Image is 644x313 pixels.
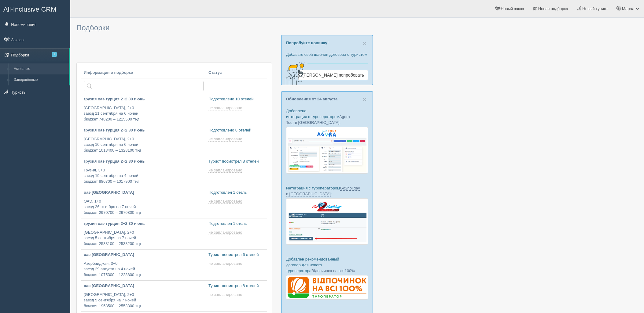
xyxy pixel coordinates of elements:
[208,190,265,196] p: Подготовлен 1 отель
[208,230,242,235] span: не запланировано
[208,199,243,204] a: не запланировано
[286,185,368,197] p: Интеграция с туроператором :
[286,127,368,174] img: agora-tour-%D0%B7%D0%B0%D1%8F%D0%B2%D0%BA%D0%B8-%D1%81%D1%80%D0%BC-%D0%B4%D0%BB%D1%8F-%D1%82%D1%8...
[84,230,204,247] p: [GEOGRAPHIC_DATA], 2+0 заезд 5 сентября на 7 ночей бюджет 2538100 – 2538200 тңг
[208,168,243,173] a: не запланировано
[84,292,204,309] p: [GEOGRAPHIC_DATA], 2+0 заезд 5 сентября на 7 ночей бюджет 1958500 – 2553300 тңг
[84,167,204,185] p: Грузия, 3+0 заезд 19 сентября на 4 ночей бюджет 886700 – 1017900 тңг
[363,40,366,47] span: ×
[286,198,368,244] img: go2holiday-bookings-crm-for-travel-agency.png
[84,221,204,227] p: грузия оаэ турция 2+2 30 июнь
[208,128,265,133] p: Подготовлено 8 отелей
[208,292,242,297] span: не запланировано
[208,230,243,235] a: не запланировано
[286,108,368,125] p: Добавлена интеграция с туроператором :
[208,221,265,227] p: Подготовлен 1 отель
[208,252,265,258] p: Турист посмотрел 6 отелей
[11,63,69,74] a: Активные
[501,6,524,11] span: Новый заказ
[538,6,568,11] span: Новая подборка
[81,125,206,156] a: грузия оаэ турция 2+2 30 июнь [GEOGRAPHIC_DATA], 2+0заезд 10 сентября на 6 ночейбюджет 1013400 – ...
[208,261,242,266] span: не запланировано
[363,96,366,103] button: Close
[84,96,204,102] p: грузия оаэ турция 2+2 30 июнь
[286,52,368,57] p: Добавьте свой шаблон договора с туристом
[582,6,608,11] span: Новый турист
[84,252,204,258] p: оаэ [GEOGRAPHIC_DATA]
[81,250,206,280] a: оаэ [GEOGRAPHIC_DATA] Азербайджан, 3+0заезд 29 августа на 4 ночейбюджет 1075300 – 1228800 тңг
[84,283,204,289] p: оаэ [GEOGRAPHIC_DATA]
[298,70,368,80] a: [PERSON_NAME] попробовать
[208,106,242,110] span: не запланировано
[81,156,206,187] a: грузия оаэ турция 2+2 30 июнь Грузия, 3+0заезд 19 сентября на 4 ночейбюджет 886700 – 1017900 тңг
[208,199,242,204] span: не запланировано
[286,186,360,196] a: Go2holiday в [GEOGRAPHIC_DATA]
[208,283,265,289] p: Турист посмотрел 8 отелей
[11,74,69,85] a: Завершённые
[286,40,368,46] p: Попробуйте новинку!
[208,168,242,173] span: не запланировано
[0,0,70,17] a: All-Inclusive CRM
[311,268,355,273] a: Відпочинок на всі 100%
[208,106,243,110] a: не запланировано
[81,281,206,311] a: оаэ [GEOGRAPHIC_DATA] [GEOGRAPHIC_DATA], 2+0заезд 5 сентября на 7 ночейбюджет 1958500 – 2553300 тңг
[84,261,204,278] p: Азербайджан, 3+0 заезд 29 августа на 4 ночей бюджет 1075300 – 1228800 тңг
[84,159,204,164] p: грузия оаэ турция 2+2 30 июнь
[84,136,204,153] p: [GEOGRAPHIC_DATA], 2+0 заезд 10 сентября на 6 ночей бюджет 1013400 – 1328100 тңг
[622,6,634,11] span: Марал
[208,137,242,142] span: не запланировано
[84,199,204,216] p: ОАЭ, 1+0 заезд 26 октября на 7 ночей бюджет 2970700 – 2970800 тңг
[206,67,267,78] th: Статус
[81,187,206,218] a: оаэ [GEOGRAPHIC_DATA] ОАЭ, 1+0заезд 26 октября на 7 ночейбюджет 2970700 – 2970800 тңг
[76,23,109,32] span: Подборки
[208,159,265,164] p: Турист посмотрел 8 отелей
[208,292,243,297] a: не запланировано
[3,5,57,13] span: All-Inclusive CRM
[81,67,206,78] th: Информация о подборке
[84,128,204,133] p: грузия оаэ турция 2+2 30 июнь
[208,137,243,142] a: не запланировано
[81,218,206,249] a: грузия оаэ турция 2+2 30 июнь [GEOGRAPHIC_DATA], 2+0заезд 5 сентября на 7 ночейбюджет 2538100 – 2...
[84,81,204,91] input: Поиск по стране или туристу
[286,114,350,125] a: Agora Tour в [GEOGRAPHIC_DATA]
[208,261,243,266] a: не запланировано
[84,105,204,122] p: [GEOGRAPHIC_DATA], 2+0 заезд 11 сентября на 6 ночей бюджет 748200 – 1215500 тңг
[363,40,366,46] button: Close
[84,190,204,196] p: оаэ [GEOGRAPHIC_DATA]
[286,275,368,300] img: %D0%B4%D0%BE%D0%B3%D0%BE%D0%B2%D1%96%D1%80-%D0%B2%D1%96%D0%B4%D0%BF%D0%BE%D1%87%D0%B8%D0%BD%D0%BE...
[286,97,337,101] a: Обновления от 24 августа
[208,96,265,102] p: Подготовлено 10 отелей
[52,52,57,57] span: 1
[282,61,306,85] img: creative-idea-2907357.png
[286,256,368,274] p: Добавлен рекомендованный договор для нового туроператора
[363,96,366,103] span: ×
[81,94,206,125] a: грузия оаэ турция 2+2 30 июнь [GEOGRAPHIC_DATA], 2+0заезд 11 сентября на 6 ночейбюджет 748200 – 1...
